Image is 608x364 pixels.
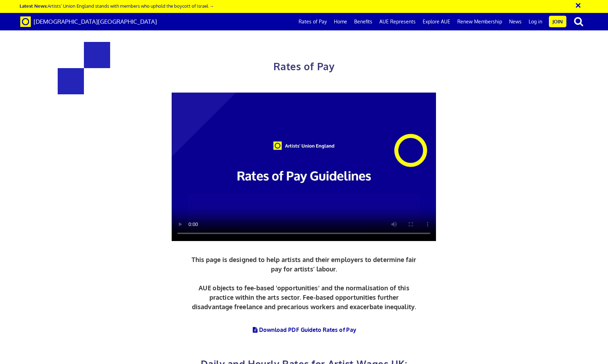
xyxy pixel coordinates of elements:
[15,13,162,30] a: Brand [DEMOGRAPHIC_DATA][GEOGRAPHIC_DATA]
[568,14,589,29] button: search
[20,3,48,9] strong: Latest News:
[351,13,376,30] a: Benefits
[454,13,506,30] a: Renew Membership
[20,3,214,9] a: Latest News:Artists’ Union England stands with members who uphold the boycott of Israel →
[295,13,330,30] a: Rates of Pay
[34,18,157,25] span: [DEMOGRAPHIC_DATA][GEOGRAPHIC_DATA]
[330,13,351,30] a: Home
[252,326,356,333] a: Download PDF Guideto Rates of Pay
[273,60,335,73] span: Rates of Pay
[549,16,566,27] a: Join
[376,13,419,30] a: AUE Represents
[190,255,418,312] p: This page is designed to help artists and their employers to determine fair pay for artists’ labo...
[506,13,525,30] a: News
[316,326,356,333] span: to Rates of Pay
[525,13,546,30] a: Log in
[419,13,454,30] a: Explore AUE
